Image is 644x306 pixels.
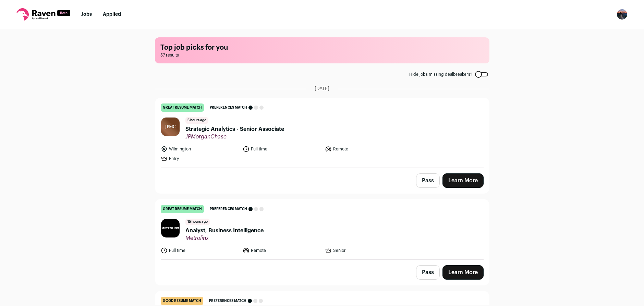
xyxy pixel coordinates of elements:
a: great resume match Preferences match 5 hours ago Strategic Analytics - Senior Associate JPMorganC... [155,98,489,168]
li: Entry [161,155,239,162]
button: Pass [416,173,440,188]
img: 7174237-medium_jpg [617,9,628,20]
li: Full time [161,247,239,254]
span: JPMorganChase [185,133,284,140]
a: Learn More [442,265,484,280]
li: Remote [243,247,321,254]
a: Applied [103,12,121,17]
li: Senior [325,247,403,254]
span: Preferences match [210,104,247,111]
span: Metrolinx [185,235,264,242]
div: good resume match [161,297,203,305]
span: 5 hours ago [185,117,208,124]
img: dbf1e915ae85f37df3404b4c05d486a3b29b5bae2d38654172e6aa14fae6c07c.jpg [161,118,180,136]
span: Strategic Analytics - Senior Associate [185,125,284,133]
h1: Top job picks for you [160,43,484,52]
div: great resume match [161,205,204,213]
div: great resume match [161,103,204,112]
span: Preferences match [209,297,246,304]
img: 28f2ae1255310b3d7ed1849468994acf4d37d030197637e2528ecab9683e73be.jpg [161,219,180,237]
a: great resume match Preferences match 15 hours ago Analyst, Business Intelligence Metrolinx Full t... [155,199,489,259]
span: Hide jobs missing dealbreakers? [409,72,472,77]
span: Preferences match [210,206,247,212]
button: Pass [416,265,440,280]
li: Remote [325,146,403,152]
span: 57 results [160,52,484,58]
span: 15 hours ago [185,219,210,225]
a: Learn More [442,173,484,188]
button: Open dropdown [617,9,628,20]
li: Wilmington [161,146,239,152]
span: [DATE] [315,85,329,92]
li: Full time [243,146,321,152]
span: Analyst, Business Intelligence [185,227,264,235]
a: Jobs [81,12,92,17]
